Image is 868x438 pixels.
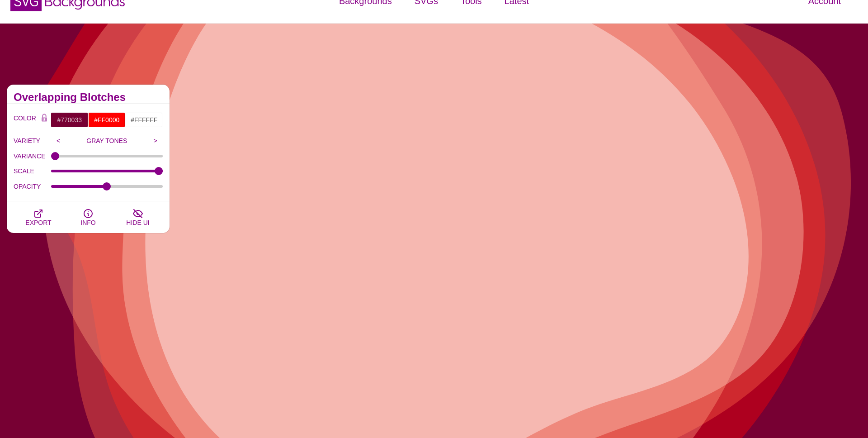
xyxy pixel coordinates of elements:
input: GRAY TONES [66,134,148,148]
h2: Overlapping Blotches [14,94,163,101]
button: HIDE UI [113,201,163,233]
label: VARIANCE [14,150,51,162]
label: OPACITY [14,181,51,192]
button: INFO [63,201,113,233]
label: COLOR [14,112,38,128]
button: EXPORT [14,201,63,233]
label: SCALE [14,165,51,177]
span: EXPORT [25,219,51,226]
input: > [148,134,163,148]
span: HIDE UI [126,219,149,226]
span: INFO [80,219,95,226]
input: < [51,134,66,148]
label: VARIETY [14,135,51,147]
button: Color Lock [38,112,51,125]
